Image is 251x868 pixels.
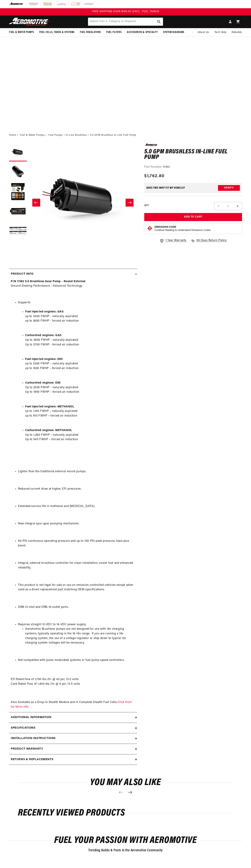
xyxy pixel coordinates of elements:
button: Emissions CodeContinue Reading to Understand Emissions Codes [154,226,211,232]
li: Up to 2520 FWHP – naturally aspirated Up to 1890 FWHP – forced air induction [25,381,135,394]
strong: Fuel injected engines: METHANOL [25,405,74,408]
span: $1,762.80 [144,173,164,179]
media-gallery: Gallery Viewer [9,144,137,261]
span: Fuel & Water Pumps [9,30,34,34]
span: Fuel Regulators [80,30,101,34]
strong: Carbureted engines: METHANOL [25,429,72,432]
h2: Installation Instructions [11,736,56,741]
button: Load image 3 in gallery view [9,183,27,201]
nav: breadcrumbs [9,133,242,137]
button: Verify [218,185,240,191]
li: Supports [18,300,135,456]
strong: P/N 11182 5.0 Brushless Gear Pump - Round External [11,280,85,283]
span: Accessories & Specialty [127,30,158,34]
li: Reduced current draw at higher, EFI pressures. [18,487,135,491]
strong: Carbureted engines: GAS [25,334,62,337]
a: Fuel & Water Pumps [20,133,45,137]
h2: Fuel Your Passion with Aeromotive [9,836,242,845]
a: 1 Year Warranty [160,238,186,243]
button: Add to Cart [144,213,242,221]
button: Previous slide [117,788,125,796]
span: Tech Help [214,30,226,34]
summary: Fuel & Water Pumps [6,28,37,37]
li: Integral, external brushless controller for clean installation, cooler fuel and enhanced reliabil... [18,561,135,570]
li: 5.0 GPM Brushless In-Line Fuel Pump [90,133,136,137]
div: Part Number: [144,165,242,169]
li: Lighter than the traditional external mount pumps. [18,469,135,474]
label: QTY [144,204,149,207]
li: Requires straight 12-VDC to 16-VDC power supply. [18,622,135,645]
summary: Installation Instructions [9,733,137,744]
a: Fuel Pumps [48,133,63,137]
span: System Diagrams [163,30,184,34]
h2: Product warranty [11,747,43,751]
img: Aeromotive [8,18,53,26]
span: Fuel Filters [106,30,121,34]
div: Does This part fit My vehicle? [146,186,185,189]
h2: You may also like [18,778,233,787]
summary: Fuel Cells, Tanks & Systems [37,28,77,37]
strong: Emissions Code [154,226,176,228]
strong: 11182 [163,166,170,168]
span: Aeromotive Brushless pumps are not designed for use with 16v charging systems, typically operatin... [25,628,126,644]
summary: Fuel Regulators [77,28,104,37]
h2: Returns & replacements [11,757,53,762]
h2: Specifications [11,726,35,730]
summary: Returns & replacements [9,754,137,765]
li: New integral spur-gear pumping mechanism. [18,522,135,526]
strong: Fuel injected engines: E85 [25,358,63,361]
button: Slide right [126,199,133,207]
strong: Fuel injected engines: GAS [25,310,64,313]
h2: Recently Viewed Products [18,809,233,817]
summary: Accessories & Specialty [124,28,160,37]
li: Extended service life in methanol and [MEDICAL_DATA]. [18,504,135,509]
summary: Rebuilds [229,28,245,37]
span: 90 Days Return Policy [196,238,227,247]
li: In-Line Brushless [66,133,90,137]
summary: Additional information [9,712,137,723]
button: Load image 5 in gallery view [9,222,27,240]
em: Ground Shaking Performance - Advanced Technology [11,284,83,287]
p: EFI Rated flow of 1,700 lbs./hr. @ 40 psi, 13.5 volts Carb Rated Flow of 1,850 lbs./hr. @ 9 psi, ... [11,668,135,709]
span: Fuel Cells, Tanks & Systems [39,30,74,34]
button: Load image 4 in gallery view [9,203,27,221]
summary: Tech Help [212,28,229,37]
h2: Additional information [11,715,51,720]
summary: Specifications [9,723,137,733]
span: Rebuilds [232,30,242,34]
a: 90 Days Return Policy [191,238,227,247]
strong: Carbureted engines: E85 [25,381,61,384]
li: up to 3400 FWHP - naturally aspirated up to 2600 FWHP - forced air induction [25,310,135,323]
span: 1 Year Warranty [165,238,186,243]
button: Slide left [32,199,40,207]
a: Click Here for More Info [11,701,132,708]
li: ORB-12 inlet and ORB-10 outlet ports. [18,605,135,610]
summary: Fuel Filters [104,28,124,37]
button: Next slide [126,788,134,796]
li: This product is not legal for sale or use on emission-controlled vehicles except when used as a d... [18,583,135,592]
button: Load image 2 in gallery view [9,163,27,181]
li: up to 1,190 FWHP – naturally aspirated up to 910 FWHP – forced air induction [25,405,135,418]
summary: System Diagrams [160,28,187,37]
li: 90-PSI continuous operating pressure and up to 150-PSI peak pressure, base plus boost. [18,539,135,548]
input: Search Part #, Category or Keyword [88,18,163,26]
a: About Us [195,28,212,37]
span: About Us [198,31,209,34]
h1: 5.0 GPM Brushless In-Line Fuel Pump [144,149,242,160]
summary: Product Info [9,269,137,279]
li: Up to 1,260 FWHP – naturally aspirated Up to 945 FWHP – forced air induction [25,428,135,442]
li: Up to 3600 FWHP - naturally aspirated Up to 2700 FWHP - forced air induction [25,333,135,347]
h2: Product Info [11,272,33,276]
img: Emissions code [147,226,153,231]
summary: Product warranty [9,744,137,754]
li: Not compatible with pulse modulated systems or fuel pump speed controllers. [18,658,135,663]
span: FREE SHIPPING OVER $109.00 (EXCL. FUEL TANKS) [92,10,159,13]
a: Home [9,133,16,137]
li: up to 2380 FWHP – naturally aspirated up to 1820 FWHP – forced air induction [25,357,135,371]
button: Search Part #, Category or Keyword [155,18,163,26]
span: Trending Builds & Posts in the Aeromotive Community [88,849,163,852]
button: Load image 1 in gallery view [9,144,27,161]
p: Continue Reading to Understand Emissions Codes [154,229,211,232]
